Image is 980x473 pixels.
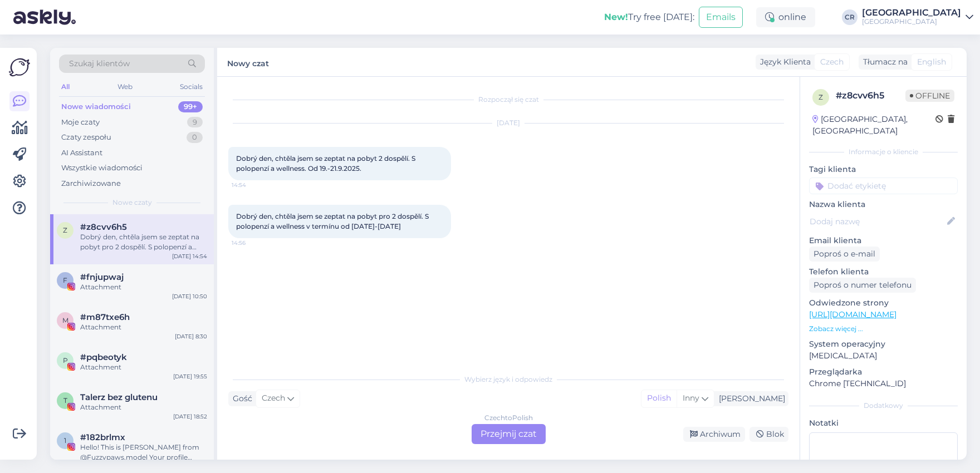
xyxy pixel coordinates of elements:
[63,396,67,405] span: T
[172,252,207,260] div: [DATE] 14:54
[472,424,546,444] div: Przejmij czat
[756,56,811,68] div: Język Klienta
[809,324,958,334] p: Zobacz więcej ...
[61,117,100,128] div: Moje czaty
[69,58,130,70] span: Szukaj klientów
[836,89,905,102] div: # z8cvv6h5
[604,12,628,22] b: New!
[232,181,273,189] span: 14:54
[62,316,68,324] span: m
[61,101,131,112] div: Nowe wiadomości
[809,278,916,293] div: Poproś o numer telefonu
[809,309,896,319] a: [URL][DOMAIN_NAME]
[80,222,127,232] span: #z8cvv6h5
[227,55,269,70] label: Nowy czat
[819,93,823,101] span: z
[484,413,533,423] div: Czech to Polish
[172,292,207,300] div: [DATE] 10:50
[641,390,677,407] div: Polish
[262,392,285,405] span: Czech
[842,9,857,25] div: CR
[228,118,788,128] div: [DATE]
[80,282,207,292] div: Attachment
[178,101,203,112] div: 99+
[809,401,958,411] div: Dodatkowy
[749,427,788,442] div: Blok
[59,80,72,94] div: All
[232,239,273,247] span: 14:56
[80,392,158,402] span: Talerz bez glutenu
[173,372,207,381] div: [DATE] 19:55
[809,199,958,210] p: Nazwa klienta
[809,164,958,175] p: Tagi klienta
[80,232,207,252] div: Dobrý den, chtěla jsem se zeptat na pobyt pro 2 dospělí. S polopenzí a wellness v termínu od [DAT...
[809,147,958,157] div: Informacje o kliencie
[862,17,961,26] div: [GEOGRAPHIC_DATA]
[809,350,958,362] p: [MEDICAL_DATA]
[115,80,135,94] div: Web
[173,412,207,421] div: [DATE] 18:52
[809,378,958,390] p: Chrome [TECHNICAL_ID]
[61,132,111,143] div: Czaty zespołu
[683,427,745,442] div: Archiwum
[236,154,417,173] span: Dobrý den, chtěla jsem se zeptat na pobyt 2 dospělí. S polopenzí a wellness. Od 19.-21.9.2025.
[228,393,252,405] div: Gość
[859,56,908,68] div: Tłumacz na
[112,198,152,208] span: Nowe czaty
[9,57,30,78] img: Askly Logo
[80,362,207,372] div: Attachment
[61,147,102,159] div: AI Assistant
[175,332,207,341] div: [DATE] 8:30
[809,178,958,194] input: Dodać etykietę
[80,312,130,322] span: #m87txe6h
[699,7,743,28] button: Emails
[187,117,203,128] div: 9
[683,393,699,403] span: Inny
[905,90,954,102] span: Offline
[809,297,958,309] p: Odwiedzone strony
[809,235,958,247] p: Email klienta
[61,178,121,189] div: Zarchiwizowane
[61,162,143,174] div: Wszystkie wiadomości
[809,366,958,378] p: Przeglądarka
[604,11,694,24] div: Try free [DATE]:
[756,7,815,27] div: online
[80,442,207,462] div: Hello! This is [PERSON_NAME] from @Fuzzypaws.model Your profile caught our eye We are a world Fam...
[80,352,127,362] span: #pqbeotyk
[64,436,66,445] span: 1
[187,132,203,143] div: 0
[812,114,935,137] div: [GEOGRAPHIC_DATA], [GEOGRAPHIC_DATA]
[228,375,788,385] div: Wybierz język i odpowiedz
[80,322,207,332] div: Attachment
[809,247,880,262] div: Poproś o e-mail
[63,276,67,284] span: f
[80,272,124,282] span: #fnjupwaj
[810,215,945,228] input: Dodaj nazwę
[63,226,67,234] span: z
[236,212,430,230] span: Dobrý den, chtěla jsem se zeptat na pobyt pro 2 dospělí. S polopenzí a wellness v termínu od [DAT...
[80,402,207,412] div: Attachment
[63,356,68,364] span: p
[178,80,205,94] div: Socials
[80,432,125,442] span: #182brlmx
[862,8,973,26] a: [GEOGRAPHIC_DATA][GEOGRAPHIC_DATA]
[809,417,958,429] p: Notatki
[809,266,958,278] p: Telefon klienta
[809,338,958,350] p: System operacyjny
[820,56,844,68] span: Czech
[714,393,785,405] div: [PERSON_NAME]
[228,95,788,105] div: Rozpoczął się czat
[917,56,946,68] span: English
[862,8,961,17] div: [GEOGRAPHIC_DATA]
